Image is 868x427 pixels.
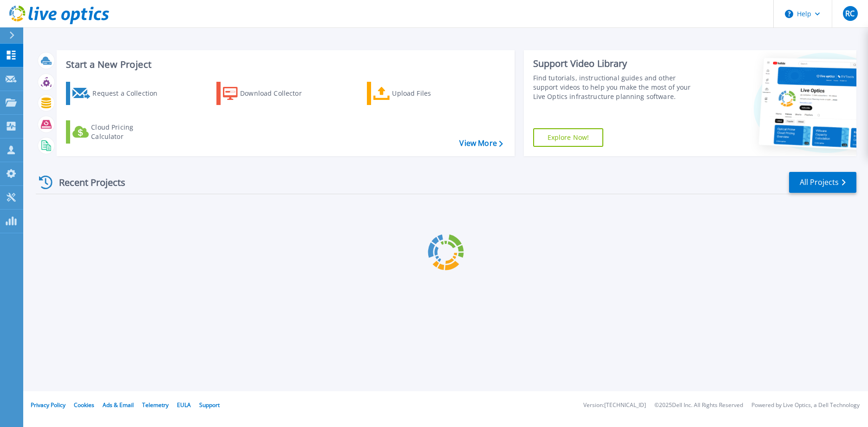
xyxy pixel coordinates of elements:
div: Cloud Pricing Calculator [91,123,165,141]
a: View More [459,139,503,148]
div: Upload Files [392,84,466,103]
a: All Projects [789,172,856,193]
a: Ads & Email [103,401,134,409]
a: Cloud Pricing Calculator [66,120,170,144]
div: Recent Projects [36,171,138,194]
li: Powered by Live Optics, a Dell Technology [751,402,860,408]
div: Download Collector [240,84,314,103]
span: RC [845,10,855,17]
a: Cookies [74,401,94,409]
a: Explore Now! [533,128,604,147]
li: © 2025 Dell Inc. All Rights Reserved [654,402,743,408]
a: Upload Files [367,82,470,105]
li: Version: [TECHNICAL_ID] [583,402,646,408]
a: Download Collector [216,82,320,105]
h3: Start a New Project [66,59,503,70]
div: Support Video Library [533,58,703,70]
a: EULA [177,401,191,409]
div: Request a Collection [92,84,167,103]
a: Telemetry [142,401,169,409]
a: Privacy Policy [31,401,65,409]
a: Support [199,401,220,409]
a: Request a Collection [66,82,170,105]
div: Find tutorials, instructional guides and other support videos to help you make the most of your L... [533,73,703,101]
